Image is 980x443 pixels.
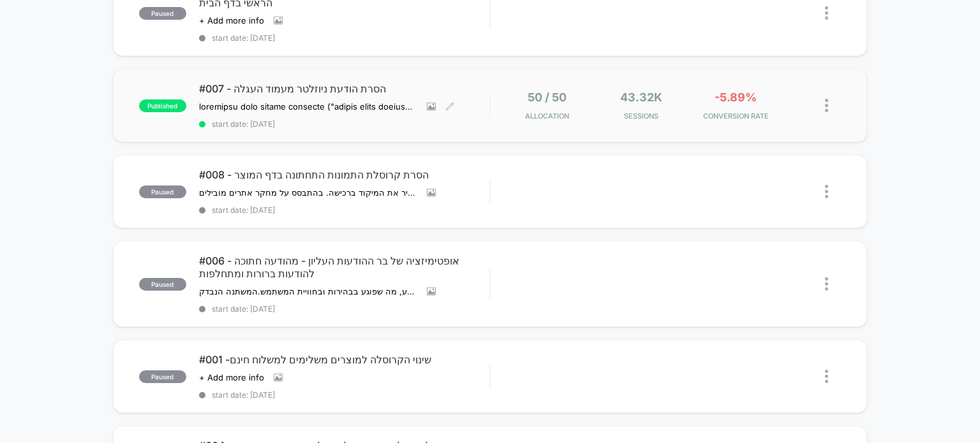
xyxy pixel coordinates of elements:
span: start date: [DATE] [199,390,490,400]
span: Sessions [597,112,685,120]
span: #007 - הסרת הודעת ניוזלטר מעמוד העגלה [199,82,490,95]
img: close [825,6,828,20]
span: ההשערה שלנו: שיפור הבר העליון מהודעה חתוכה ("עד 70% הנחה על הסאמר סיי...") להודעות ברורות ומתחלפו... [199,286,417,296]
span: 43.32k [620,91,662,104]
img: close [825,185,828,198]
img: close [825,99,828,112]
img: close [825,370,828,383]
span: paused [139,7,186,20]
span: paused [139,185,186,198]
span: + Add more info [199,372,264,382]
span: published [139,99,186,112]
span: + Add more info [199,15,264,25]
span: paused [139,370,186,383]
span: start date: [DATE] [199,205,490,215]
span: start date: [DATE] [199,304,490,314]
span: paused [139,278,186,291]
span: 50 / 50 [528,91,567,104]
span: #008 - הסרת קרוסלת התמונות התחתונה בדף המוצר [199,168,490,181]
span: loremipsu dolo sitame consecte ("adipis elits doeiusmo temp...") inci utla etdol magn aliq eni ad... [199,101,417,112]
span: ההשערה שלנו: הסרת קרוסלת התמונות הקטנה בתחתית דף המוצר תפחית עומס חזותי והסחות דעת, תשפר את חוויי... [199,187,417,198]
span: -5.89% [715,91,757,104]
span: #001 -שינוי הקרוסלה למוצרים משלימים למשלוח חינם [199,353,490,366]
span: start date: [DATE] [199,33,490,43]
span: CONVERSION RATE [692,112,780,120]
span: #006 - אופטימיזציה של בר ההודעות העליון - מהודעה חתוכה להודעות ברורות ומתחלפות [199,254,490,280]
span: start date: [DATE] [199,119,490,129]
span: Allocation [525,112,569,120]
img: close [825,277,828,291]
